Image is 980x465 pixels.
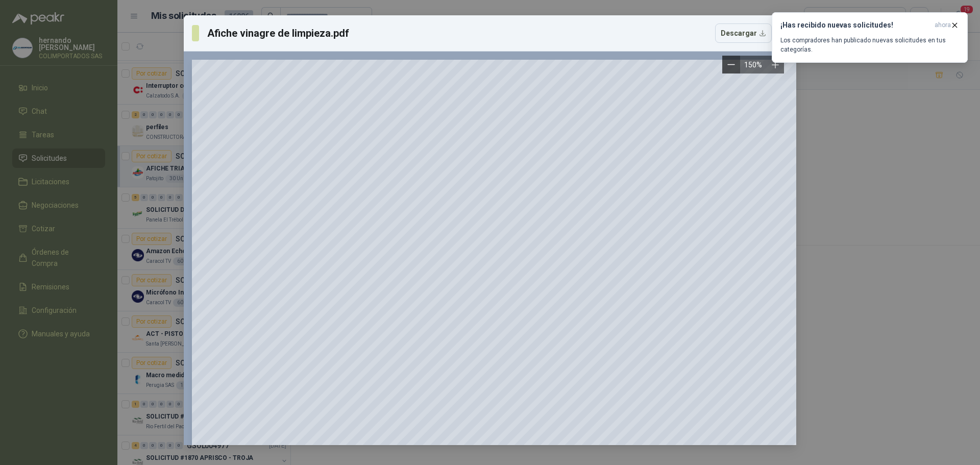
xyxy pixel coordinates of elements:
button: Zoom out [722,56,740,74]
div: 150 % [744,59,762,70]
h3: ¡Has recibido nuevas solicitudes! [780,21,930,30]
span: ahora [935,21,951,30]
h3: Afiche vinagre de limpieza.pdf [207,26,350,41]
p: Los compradores han publicado nuevas solicitudes en tus categorías. [780,36,959,54]
button: Zoom in [766,56,784,74]
button: ¡Has recibido nuevas solicitudes!ahora Los compradores han publicado nuevas solicitudes en tus ca... [772,12,968,63]
button: Descargar [715,23,772,43]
